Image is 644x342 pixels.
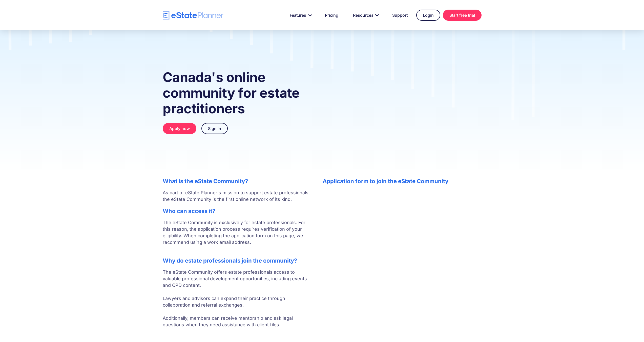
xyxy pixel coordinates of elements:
a: Apply now [163,123,196,134]
p: The eState Community offers estate professionals access to valuable professional development oppo... [163,269,313,328]
p: The eState Community is exclusively for estate professionals. For this reason, the application pr... [163,219,313,252]
p: As part of eState Planner's mission to support estate professionals, the eState Community is the ... [163,189,313,203]
a: Login [416,10,440,21]
h2: Application form to join the eState Community [323,178,482,184]
a: Features [284,10,316,20]
h2: Who can access it? [163,208,313,214]
h2: Why do estate professionals join the community? [163,257,313,264]
a: Sign in [201,123,228,134]
a: Start free trial [443,10,482,21]
a: home [163,11,223,20]
a: Support [386,10,414,20]
strong: Canada's online community for estate practitioners [163,69,300,117]
a: Pricing [319,10,344,20]
iframe: Form 0 [323,189,482,284]
a: Resources [347,10,384,20]
h2: What is the eState Community? [163,178,313,184]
